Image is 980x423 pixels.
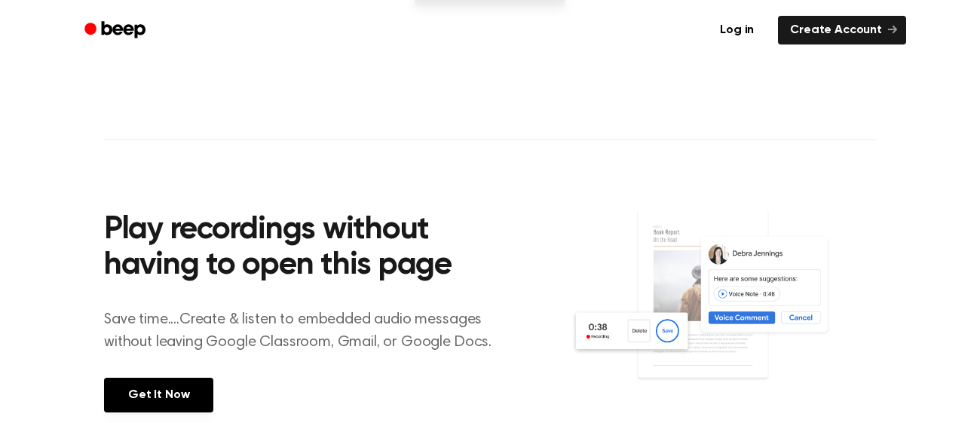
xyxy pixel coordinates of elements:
[104,378,213,412] a: Get It Now
[104,213,510,284] h2: Play recordings without having to open this page
[778,16,906,44] a: Create Account
[705,13,769,48] a: Log in
[74,16,159,45] a: Beep
[571,208,876,411] img: Voice Comments on Docs and Recording Widget
[104,308,510,354] p: Save time....Create & listen to embedded audio messages without leaving Google Classroom, Gmail, ...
